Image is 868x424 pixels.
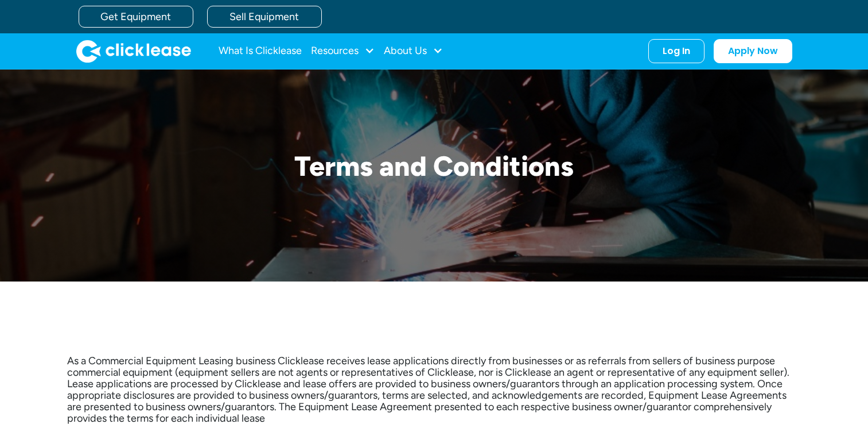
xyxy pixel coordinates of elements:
a: Sell Equipment [207,6,322,28]
p: As a Commercial Equipment Leasing business Clicklease receives lease applications directly from b... [67,355,801,424]
div: About Us [384,40,443,63]
a: home [76,40,191,63]
a: What Is Clicklease [219,40,302,63]
img: Clicklease logo [76,40,191,63]
div: Resources [311,40,375,63]
a: Apply Now [714,39,792,63]
a: Get Equipment [79,6,193,28]
div: Log In [663,45,690,57]
h1: Terms and Conditions [294,151,574,182]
